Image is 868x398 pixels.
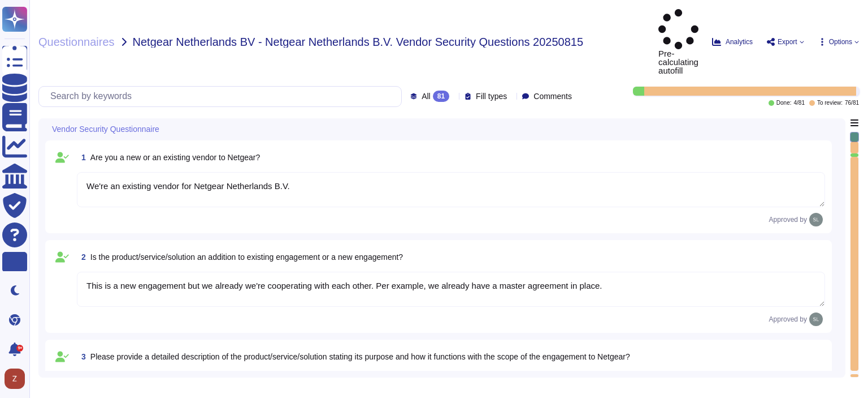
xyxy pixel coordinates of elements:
span: Vendor Security Questionnaire [52,125,159,133]
span: Are you a new or an existing vendor to Netgear? [90,153,260,162]
div: 81 [433,91,449,102]
span: Approved by [769,216,807,223]
span: Is the product/service/solution an addition to existing engagement or a new engagement? [90,253,403,262]
img: user [809,213,823,226]
span: Comments [533,92,572,100]
textarea: This is a new engagement but we already we're cooperating with each other. Per example, we alread... [77,272,825,307]
span: 3 [77,353,86,361]
span: 1 [77,153,86,161]
span: 76 / 81 [845,100,859,106]
span: Fill types [476,92,507,100]
span: To review: [817,100,843,106]
button: user [2,366,33,391]
span: Pre-calculating autofill [658,9,698,75]
span: All [422,92,431,100]
span: Options [829,38,852,45]
span: Analytics [726,38,753,45]
img: user [5,369,25,389]
span: 2 [77,253,86,261]
button: Analytics [712,37,753,46]
input: Search by keywords [45,87,401,106]
textarea: We're an existing vendor for Netgear Netherlands B.V. [77,172,825,207]
span: Questionnaires [38,36,115,48]
span: 4 / 81 [793,100,804,106]
img: user [809,313,823,326]
span: Approved by [769,316,807,323]
span: Netgear Netherlands BV - Netgear Netherlands B.V. Vendor Security Questions 20250815 [133,36,584,48]
span: Done: [776,100,792,106]
span: Export [778,38,797,45]
div: 9+ [16,345,23,352]
span: Please provide a detailed description of the product/service/solution stating its purpose and how... [90,352,630,361]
